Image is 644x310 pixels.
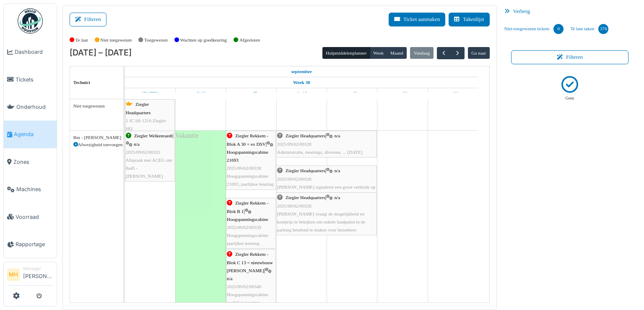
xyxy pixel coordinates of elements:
[7,265,53,286] a: MH Manager[PERSON_NAME]
[566,95,574,102] p: Geen
[4,121,57,148] a: Agenda
[449,13,489,26] button: Takenlijst
[70,13,106,26] button: Filteren
[239,37,260,44] label: Afgesloten
[227,252,273,273] span: Ziegler Rekkem - Blok C 13 = nieuwbouw [PERSON_NAME]
[16,185,53,193] span: Machines
[389,13,445,26] button: Ticket aanmaken
[370,47,387,59] button: Week
[277,211,365,232] span: [PERSON_NAME] vraagt de mogelijkheid en kostprijs te bekijken om enkele laadpalen in de parking b...
[286,195,325,200] span: Ziegler Headquarters
[4,176,57,203] a: Machines
[16,213,53,221] span: Voorraad
[16,240,53,248] span: Rapportage
[387,47,407,59] button: Maand
[501,18,567,40] a: Niet-toegewezen tickets
[277,150,363,155] span: Administratie, meetings, diversen, ... [DATE]
[501,5,639,18] div: Verberg
[410,47,433,59] button: Vandaag
[227,200,268,213] span: Ziegler Rekkem - Blok B 1
[7,268,20,281] li: MH
[227,233,268,246] span: Hoogspanningscabine jaarlijkse keuring
[16,103,53,111] span: Onderhoud
[227,292,268,305] span: Hoogspanningscabine jaarlijkse keuring
[4,148,57,176] a: Zones
[227,225,261,230] span: 2025/09/62/00339
[277,142,312,147] span: 2025/09/62/00328
[277,203,312,208] span: 2025/09/62/00328
[73,141,120,148] div: Afwezigheid toevoegen
[100,37,132,44] label: Niet toegewezen
[14,130,53,138] span: Agenda
[289,66,314,77] a: 15 september 2025
[73,102,120,110] div: Niet toegewezen
[4,203,57,230] a: Voorraad
[243,88,259,99] a: 17 september 2025
[227,173,274,187] span: Hoogspanningscabine 21693, jaarlijkse keuring
[4,231,57,258] a: Rapportage
[13,158,53,166] span: Zones
[4,38,57,66] a: Dashboard
[227,150,268,163] span: Hoogspanningscabine 21693
[144,37,168,44] label: Toegewezen
[286,168,325,173] span: Ziegler Headquarters
[227,133,268,146] span: Ziegler Rekkem - Blok A 30 = ex DSV
[126,102,151,115] span: Ziegler Headquarters
[227,284,261,289] span: 2025/09/62/00340
[194,88,208,99] a: 16 september 2025
[4,66,57,93] a: Tickets
[140,88,160,99] a: 15 september 2025
[277,194,376,234] div: |
[598,24,608,34] div: 376
[335,133,340,138] span: n/a
[294,88,309,99] a: 18 september 2025
[16,76,53,84] span: Tickets
[4,93,57,121] a: Onderhoud
[75,37,88,44] label: Te laat
[395,88,410,99] a: 20 september 2025
[23,265,53,272] div: Manager
[126,150,160,155] span: 2025/09/62/00325
[18,8,43,34] img: Badge_color-CXgf-gQk.svg
[446,88,461,99] a: 21 september 2025
[450,47,464,59] button: Volgende
[126,132,174,180] div: |
[335,168,340,173] span: n/a
[511,50,629,64] button: Filteren
[227,217,268,222] span: Hoogspanningscabine
[227,166,261,171] span: 2025/09/62/00338
[134,142,140,147] span: n/a
[277,176,312,181] span: 2025/09/62/00328
[322,47,370,59] button: Hulpmiddelenplanner
[227,132,275,188] div: |
[468,47,490,59] button: Ga naar
[335,195,340,200] span: n/a
[277,167,376,199] div: |
[291,77,312,88] a: Week 38
[437,47,451,59] button: Vorige
[345,88,359,99] a: 19 september 2025
[73,134,120,141] div: Bm - [PERSON_NAME]
[126,158,172,179] span: Afspraak met ACEG om 8u45 - [PERSON_NAME]
[134,133,172,138] span: Ziegler Welkenraedt
[73,80,90,85] span: Technici
[23,265,53,284] li: [PERSON_NAME]
[180,37,227,44] label: Wachten op goedkeuring
[227,250,275,307] div: |
[567,18,612,40] a: Te late taken
[70,48,132,58] h2: [DATE] – [DATE]
[286,133,325,138] span: Ziegler Headquarters
[15,48,53,56] span: Dashboard
[227,199,275,247] div: |
[553,24,563,34] div: 0
[227,276,233,281] span: n/a
[175,132,199,139] span: Vakantie
[126,118,166,131] span: 2 JC lift 1216 Ziegler HQ
[277,132,376,156] div: |
[277,184,376,197] span: [PERSON_NAME] signaleert een groot verbruik op PC 110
